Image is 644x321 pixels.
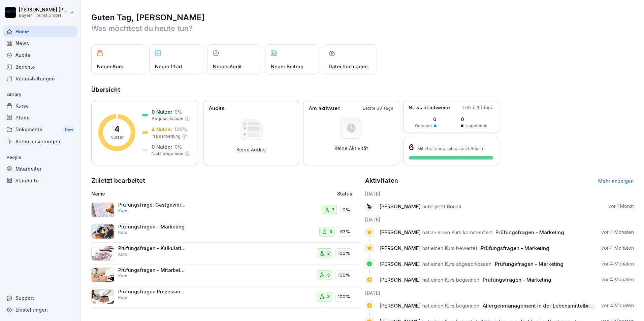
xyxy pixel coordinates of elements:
[114,125,120,133] p: 4
[340,228,350,235] p: 67%
[213,63,242,70] p: Neues Audit
[495,261,563,267] span: Prüfungsfragen - Marketing
[608,203,634,210] p: vor 1 Monat
[379,245,421,251] span: [PERSON_NAME]
[3,100,77,112] div: Kurse
[3,123,77,136] div: Dokumente
[91,224,114,239] img: f320nw33xqnana22xhp7zeax.png
[91,246,114,261] img: cihfmf5t0eglwiuhdiu0fp73.png
[97,63,123,70] p: Neuer Kurs
[365,176,398,185] h2: Aktivitäten
[379,203,421,210] span: [PERSON_NAME]
[152,151,183,157] p: Nicht begonnen
[91,176,360,185] h2: Zuletzt bearbeitet
[3,152,77,163] p: People
[91,243,360,264] a: Prüfungsfragen - Kalkulation im GastgewerbeKurs3100%
[3,26,77,37] a: Home
[417,146,483,151] p: Mitarbeitende nutzen jetzt Bounti
[465,123,487,129] p: Ungelesen
[3,73,77,84] a: Veranstaltungen
[379,229,421,236] span: [PERSON_NAME]
[174,108,182,115] p: 0 %
[118,229,127,236] p: Kurs
[3,304,77,316] a: Einstellungen
[365,216,634,223] h6: [DATE]
[19,13,68,18] p: Bayern Tourist GmbH
[91,286,360,308] a: Prüfungsfragen ProzessmanagementKurs3100%
[174,126,187,133] p: 100 %
[118,267,186,273] p: Prüfungsfragen - Mitarbeiterführung Personalwesen - Persönlichkeitsentwicklung
[271,63,303,70] p: Neuer Beitrag
[601,229,634,236] p: vor 4 Monaten
[379,302,421,309] span: [PERSON_NAME]
[91,199,360,221] a: Prüfungsfrage: Gastgewerbliche Betriebswirtschaft - KALKULATION UND RENTABILITÄT IM GASTGEWERBEKu...
[463,105,493,111] p: Letzte 30 Tage
[152,108,172,115] p: 0 Nutzer
[91,221,360,243] a: Prüfungsfragen - MarketingKurs367%
[3,136,77,147] div: Automatisierungen
[152,133,181,139] p: In Bearbeitung
[338,272,350,279] p: 100%
[236,147,266,153] p: Keine Audits
[91,264,360,286] a: Prüfungsfragen - Mitarbeiterführung Personalwesen - PersönlichkeitsentwicklungKurs3100%
[3,61,77,73] a: Berichte
[174,143,182,150] p: 0 %
[327,293,330,300] p: 3
[118,208,127,214] p: Kurs
[118,224,186,230] p: Prüfungsfragen - Marketing
[209,105,224,112] p: Audits
[327,250,330,257] p: 3
[91,267,114,282] img: dutssfemsqgzzknf3uux69x2.png
[337,190,352,197] p: Status
[379,277,421,283] span: [PERSON_NAME]
[118,245,186,251] p: Prüfungsfragen - Kalkulation im Gastgewerbe
[601,276,634,283] p: vor 4 Monaten
[409,142,414,153] h3: 6
[152,116,183,122] p: Abgeschlossen
[327,272,330,279] p: 3
[91,203,114,217] img: nyngebh6vy0olxn7snvjcmpt.png
[3,175,77,186] div: Standorte
[3,112,77,123] a: Pfade
[343,207,350,213] p: 0%
[91,85,634,95] h2: Übersicht
[601,260,634,267] p: vor 4 Monaten
[118,295,127,301] p: Kurs
[483,277,551,283] span: Prüfungsfragen - Marketing
[3,123,77,136] a: DokumenteNew
[118,202,186,208] p: Prüfungsfrage: Gastgewerbliche Betriebswirtschaft - KALKULATION UND RENTABILITÄT IM GASTGEWERBE
[338,293,350,300] p: 100%
[3,163,77,175] a: Mitarbeiter
[365,289,634,296] h6: [DATE]
[3,37,77,49] a: News
[409,104,450,112] p: News Reichweite
[422,245,477,251] span: hat einen Kurs bewertet
[483,302,639,309] span: Allergenmanagement in der Lebensmittelbranche/ Gastronomie
[379,261,421,267] span: [PERSON_NAME]
[365,190,634,197] h6: [DATE]
[329,63,368,70] p: Datei hochladen
[3,292,77,304] div: Support
[152,143,172,150] p: 0 Nutzer
[3,49,77,61] a: Audits
[91,289,114,304] img: tjb2z5zettm0x2hegyukssj2.png
[91,190,260,197] p: Name
[415,116,437,123] p: 0
[118,251,127,257] p: Kurs
[338,250,350,257] p: 100%
[155,63,182,70] p: Neuer Pfad
[601,302,634,309] p: vor 4 Monaten
[332,207,334,213] p: 3
[495,229,564,236] span: Prüfungsfragen - Marketing
[415,123,432,129] p: Gelesen
[601,245,634,251] p: vor 4 Monaten
[422,229,492,236] span: hat an einen Kurs kommentiert
[19,7,68,13] p: [PERSON_NAME] [PERSON_NAME]
[461,116,487,123] p: 0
